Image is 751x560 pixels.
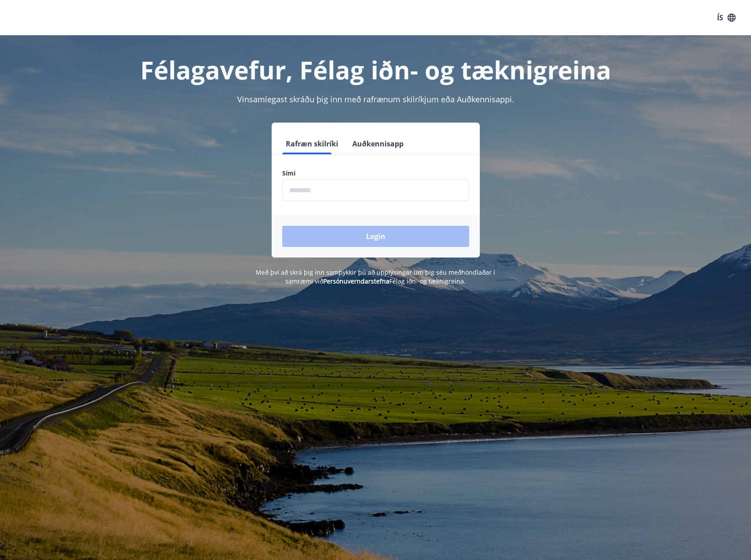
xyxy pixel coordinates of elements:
button: Auðkennisapp [349,133,407,154]
a: Persónuverndarstefna [323,277,389,285]
span: Með því að skrá þig inn samþykkir þú að upplýsingar um þig séu meðhöndlaðar í samræmi við Félag i... [256,268,495,285]
button: Rafræn skilríki [282,133,342,154]
span: Vinsamlegast skráðu þig inn með rafrænum skilríkjum eða Auðkennisappi. [237,94,514,105]
label: Sími [282,169,469,178]
h1: Félagavefur, Félag iðn- og tæknigreina [69,53,683,86]
button: ÍS [712,10,740,26]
